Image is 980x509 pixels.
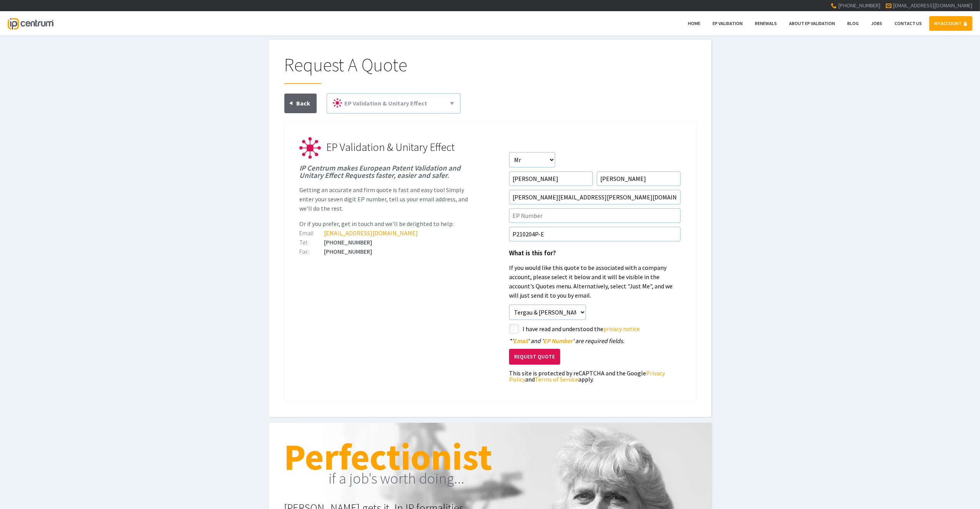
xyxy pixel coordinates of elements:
[750,16,782,31] a: Renewals
[8,11,53,35] a: IP Centrum
[300,230,324,236] div: Email:
[784,16,840,31] a: About EP Validation
[929,16,972,31] a: MY ACCOUNT
[284,55,696,84] h1: Request A Quote
[509,370,681,382] div: This site is protected by reCAPTCHA and the Google and apply.
[543,337,573,345] span: EP Number
[603,325,640,333] a: privacy notice
[688,20,700,26] span: Home
[509,324,519,334] label: styled-checkbox
[509,190,681,204] input: Email
[708,16,748,31] a: EP Validation
[324,229,418,237] a: [EMAIL_ADDRESS][DOMAIN_NAME]
[509,349,560,365] button: Request Quote
[509,208,681,223] input: EP Number
[284,438,696,475] h1: Perfectionist
[300,219,471,228] p: Or if you prefer, get in touch and we'll be delighted to help:
[789,20,835,26] span: About EP Validation
[895,20,922,26] span: Contact Us
[509,338,681,344] div: ' ' and ' ' are required fields.
[330,97,457,110] a: EP Validation & Unitary Effect
[345,99,427,107] span: EP Validation & Unitary Effect
[329,467,696,490] h2: if a job's worth doing...
[300,164,471,179] h1: IP Centrum makes European Patent Validation and Unitary Effect Requests faster, easier and safer.
[513,337,528,345] span: Email
[300,239,471,245] div: [PHONE_NUMBER]
[300,248,471,254] div: [PHONE_NUMBER]
[297,99,311,107] span: Back
[535,375,578,383] a: Terms of Service
[509,263,681,300] p: If you would like this quote to be associated with a company account, please select it below and ...
[327,140,455,154] span: EP Validation & Unitary Effect
[755,20,777,26] span: Renewals
[890,16,927,31] a: Contact Us
[866,16,887,31] a: Jobs
[509,227,681,241] input: Your Reference
[509,369,665,383] a: Privacy Policy
[284,94,317,113] a: Back
[300,185,471,213] p: Getting an accurate and firm quote is fast and easy too! Simply enter your seven digit EP number,...
[683,16,705,31] a: Home
[300,248,324,254] div: Fax:
[871,20,882,26] span: Jobs
[509,250,681,257] h1: What is this for?
[597,171,681,186] input: Surname
[523,324,681,334] label: I have read and understood the
[713,20,743,26] span: EP Validation
[300,239,324,245] div: Tel:
[847,20,859,26] span: Blog
[842,16,864,31] a: Blog
[838,2,880,9] span: [PHONE_NUMBER]
[509,171,593,186] input: First Name
[893,2,972,9] a: [EMAIL_ADDRESS][DOMAIN_NAME]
